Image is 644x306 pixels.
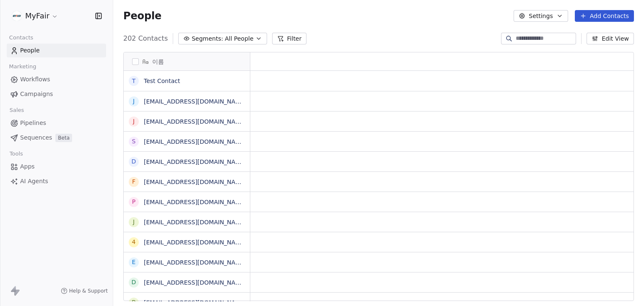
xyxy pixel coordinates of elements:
[144,239,247,246] a: [EMAIL_ADDRESS][DOMAIN_NAME]
[272,33,307,44] button: Filter
[20,90,53,99] span: Campaigns
[144,78,180,84] a: Test Contact
[132,177,135,186] div: f
[575,10,634,22] button: Add Contacts
[20,177,48,186] span: AI Agents
[7,73,106,86] a: Workflows
[5,31,37,44] span: Contacts
[132,77,136,86] div: T
[133,97,135,106] div: j
[123,10,161,22] span: People
[7,174,106,188] a: AI Agents
[144,118,247,125] a: [EMAIL_ADDRESS][DOMAIN_NAME]
[144,219,247,226] a: [EMAIL_ADDRESS][DOMAIN_NAME]
[144,98,247,105] a: [EMAIL_ADDRESS][DOMAIN_NAME]
[7,44,106,57] a: People
[132,258,136,267] div: e
[20,133,52,142] span: Sequences
[144,299,247,306] a: [EMAIL_ADDRESS][DOMAIN_NAME]
[192,34,223,43] span: Segments:
[132,278,136,287] div: d
[132,137,136,146] div: s
[132,157,136,166] div: d
[12,11,22,21] img: %C3%AC%C2%9B%C2%90%C3%AD%C2%98%C2%95%20%C3%AB%C2%A1%C2%9C%C3%AA%C2%B3%C2%A0(white+round).png
[7,160,106,174] a: Apps
[20,162,35,171] span: Apps
[225,34,253,43] span: All People
[133,218,135,226] div: j
[132,238,136,246] div: 4
[144,259,247,266] a: [EMAIL_ADDRESS][DOMAIN_NAME]
[133,117,135,126] div: j
[7,87,106,101] a: Campaigns
[25,10,49,21] span: MyFair
[69,288,108,294] span: Help & Support
[152,57,164,66] span: 이름
[20,119,46,127] span: Pipelines
[7,116,106,130] a: Pipelines
[5,60,40,73] span: Marketing
[514,10,568,22] button: Settings
[144,279,247,286] a: [EMAIL_ADDRESS][DOMAIN_NAME]
[144,179,247,185] a: [EMAIL_ADDRESS][DOMAIN_NAME]
[20,75,50,84] span: Workflows
[61,288,108,294] a: Help & Support
[144,158,247,165] a: [EMAIL_ADDRESS][DOMAIN_NAME]
[124,71,250,301] div: grid
[20,46,40,55] span: People
[55,134,72,142] span: Beta
[123,34,168,44] span: 202 Contacts
[144,199,247,205] a: [EMAIL_ADDRESS][DOMAIN_NAME]
[10,9,60,23] button: MyFair
[6,148,26,160] span: Tools
[124,52,250,70] div: 이름
[6,104,28,117] span: Sales
[7,131,106,145] a: SequencesBeta
[132,197,135,206] div: p
[587,33,634,44] button: Edit View
[144,138,247,145] a: [EMAIL_ADDRESS][DOMAIN_NAME]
